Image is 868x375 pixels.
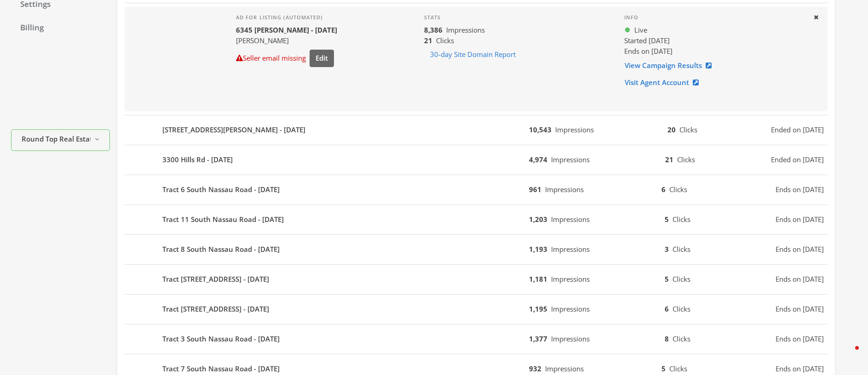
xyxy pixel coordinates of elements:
[776,334,824,344] span: Ends on [DATE]
[771,125,824,135] span: Ended on [DATE]
[236,53,306,63] div: Seller email missing
[125,149,828,171] button: 3300 Hills Rd - [DATE]4,974Impressions21ClicksEnded on [DATE]
[661,185,666,194] b: 6
[776,274,824,284] span: Ends on [DATE]
[424,46,522,63] button: 30-day Site Domain Report
[125,179,828,201] button: Tract 6 South Nassau Road - [DATE]961Impressions6ClicksEnds on [DATE]
[551,304,590,313] span: Impressions
[162,304,269,314] b: Tract [STREET_ADDRESS] - [DATE]
[11,18,110,38] a: Billing
[555,125,594,134] span: Impressions
[624,74,705,91] a: Visit Agent Account
[837,344,859,366] iframe: Intercom live chat
[669,185,687,194] span: Clicks
[667,125,676,134] b: 20
[125,119,828,141] button: [STREET_ADDRESS][PERSON_NAME] - [DATE]10,543Impressions20ClicksEnded on [DATE]
[162,214,284,225] b: Tract 11 South Nassau Road - [DATE]
[529,304,547,313] b: 1,195
[776,214,824,225] span: Ends on [DATE]
[669,364,687,373] span: Clicks
[125,268,828,290] button: Tract [STREET_ADDRESS] - [DATE]1,181Impressions5ClicksEnds on [DATE]
[624,46,673,56] span: Ends on [DATE]
[551,274,590,284] span: Impressions
[551,155,590,164] span: Impressions
[529,274,547,284] b: 1,181
[529,155,547,164] b: 4,974
[665,334,669,343] b: 8
[162,125,305,135] b: [STREET_ADDRESS][PERSON_NAME] - [DATE]
[162,244,280,255] b: Tract 8 South Nassau Road - [DATE]
[529,215,547,224] b: 1,203
[125,209,828,231] button: Tract 11 South Nassau Road - [DATE]1,203Impressions5ClicksEnds on [DATE]
[446,25,485,34] span: Impressions
[679,125,697,134] span: Clicks
[162,184,280,195] b: Tract 6 South Nassau Road - [DATE]
[545,185,584,194] span: Impressions
[236,35,337,46] div: [PERSON_NAME]
[424,25,443,34] b: 8,386
[673,274,690,284] span: Clicks
[551,334,590,343] span: Impressions
[624,57,718,74] a: View Campaign Results
[125,298,828,320] button: Tract [STREET_ADDRESS] - [DATE]1,195Impressions6ClicksEnds on [DATE]
[125,328,828,350] button: Tract 3 South Nassau Road - [DATE]1,377Impressions8ClicksEnds on [DATE]
[665,274,669,284] b: 5
[125,239,828,261] button: Tract 8 South Nassau Road - [DATE]1,193Impressions3ClicksEnds on [DATE]
[677,155,695,164] span: Clicks
[236,14,337,21] h4: Ad for listing (automated)
[236,25,337,34] b: 6345 [PERSON_NAME] - [DATE]
[162,334,280,344] b: Tract 3 South Nassau Road - [DATE]
[545,364,584,373] span: Impressions
[776,184,824,195] span: Ends on [DATE]
[162,364,280,374] b: Tract 7 South Nassau Road - [DATE]
[162,274,269,284] b: Tract [STREET_ADDRESS] - [DATE]
[162,154,233,165] b: 3300 Hills Rd - [DATE]
[624,35,805,46] div: Started [DATE]
[436,36,454,45] span: Clicks
[634,25,647,35] span: Live
[673,334,690,343] span: Clicks
[529,185,541,194] b: 961
[551,215,590,224] span: Impressions
[665,244,669,254] b: 3
[673,215,690,224] span: Clicks
[551,244,590,254] span: Impressions
[665,304,669,313] b: 6
[776,304,824,314] span: Ends on [DATE]
[665,155,673,164] b: 21
[665,215,669,224] b: 5
[776,364,824,374] span: Ends on [DATE]
[529,334,547,343] b: 1,377
[673,244,690,254] span: Clicks
[529,244,547,254] b: 1,193
[529,364,541,373] b: 932
[310,50,334,67] button: Edit
[771,154,824,165] span: Ended on [DATE]
[624,14,805,21] h4: Info
[22,134,91,145] span: Round Top Real Estate
[11,129,110,151] button: Round Top Real Estate
[673,304,690,313] span: Clicks
[661,364,666,373] b: 5
[424,14,609,21] h4: Stats
[529,125,552,134] b: 10,543
[424,36,432,45] b: 21
[776,244,824,255] span: Ends on [DATE]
